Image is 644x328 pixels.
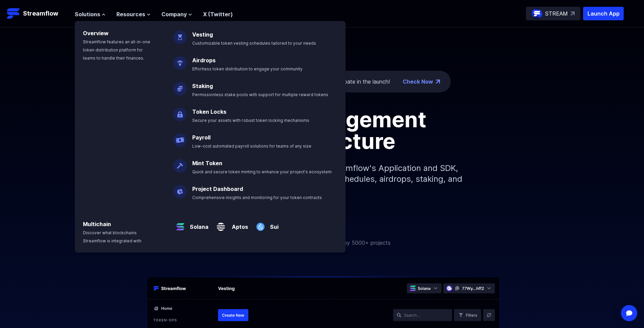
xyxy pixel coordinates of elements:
[192,160,222,167] a: Mint Token
[583,7,624,20] button: Launch App
[173,179,187,198] img: Project Dashboard
[75,10,106,18] button: Solutions
[192,92,328,97] span: Permissionless stake pools with support for multiple reward tokens
[23,9,58,18] p: Streamflow
[571,12,575,16] img: top-right-arrow.svg
[173,76,187,95] img: Staking
[436,80,440,84] img: top-right-arrow.png
[228,217,248,231] a: Aptos
[83,230,141,243] span: Discover what blockchains Streamflow is integrated with
[192,31,213,38] a: Vesting
[192,57,216,64] a: Airdrops
[621,305,637,321] div: Open Intercom Messenger
[192,169,332,174] span: Quick and secure token minting to enhance your project's ecosystem
[7,7,68,20] a: Streamflow
[192,66,303,71] span: Effortless token distribution to engage your community
[323,239,391,247] p: Trusted by 5000+ projects
[192,195,322,200] span: Comprehensive insights and monitoring for your token contracts
[83,39,150,61] span: Streamflow features an all-in-one token distribution platform for teams to handle their finances.
[83,30,109,37] a: Overview
[526,7,580,20] a: STREAM
[214,215,228,234] img: Aptos
[116,10,151,18] button: Resources
[192,185,243,192] a: Project Dashboard
[192,41,316,46] span: Customizable token vesting schedules tailored to your needs
[161,10,187,18] span: Company
[192,144,311,149] span: Low-cost automated payroll solutions for teams of any size
[403,78,433,86] a: Check Now
[192,118,309,123] span: Secure your assets with robust token locking mechanisms
[75,10,100,18] span: Solutions
[7,7,20,20] img: Streamflow Logo
[192,134,210,141] a: Payroll
[192,108,226,115] a: Token Locks
[116,10,145,18] span: Resources
[203,11,233,18] a: X (Twitter)
[173,51,187,70] img: Airdrops
[187,217,208,231] a: Solana
[267,217,279,231] a: Sui
[161,10,192,18] button: Company
[192,83,213,89] a: Staking
[173,128,187,147] img: Payroll
[173,154,187,173] img: Mint Token
[173,25,187,44] img: Vesting
[253,215,267,234] img: Sui
[83,221,111,227] a: Multichain
[532,8,542,19] img: streamflow-logo-circle.png
[173,215,187,234] img: Solana
[173,102,187,121] img: Token Locks
[545,9,568,18] p: STREAM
